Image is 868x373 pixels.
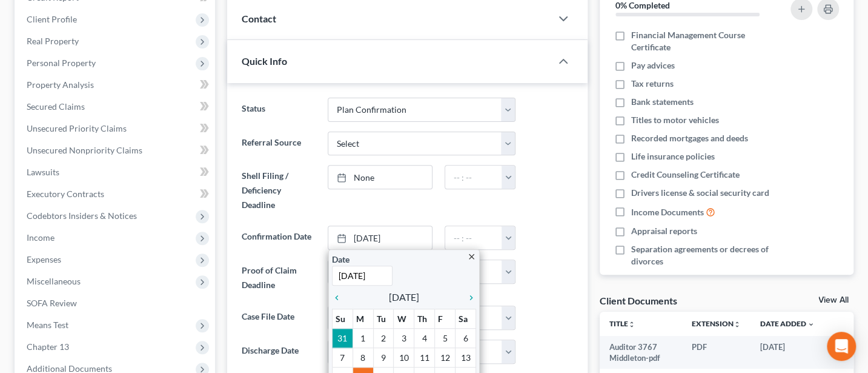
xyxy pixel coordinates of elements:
td: Auditor 3767 Middleton-pdf [600,336,682,369]
td: 2 [373,329,394,348]
td: 11 [414,348,435,368]
td: 12 [435,348,456,368]
a: Secured Claims [17,96,215,118]
span: Separation agreements or decrees of divorces [631,243,780,267]
input: -- : -- [445,226,503,249]
label: Case File Date [236,306,322,330]
td: 4 [414,329,435,348]
a: [DATE] [328,226,432,249]
span: Unsecured Priority Claims [27,123,127,133]
span: Personal Property [27,58,96,68]
td: 8 [353,348,373,368]
td: 31 [332,329,353,348]
td: 1 [353,329,373,348]
span: Recorded mortgages and deeds [631,132,748,144]
span: Codebtors Insiders & Notices [27,210,137,221]
span: Real Property [27,36,79,46]
a: Unsecured Priority Claims [17,118,215,139]
span: Credit Counseling Certificate [631,169,740,181]
td: 9 [373,348,394,368]
i: chevron_left [332,293,348,303]
a: Unsecured Nonpriority Claims [17,139,215,161]
i: chevron_right [460,293,476,303]
label: Status [236,98,322,122]
i: expand_more [807,321,815,328]
label: Discharge Date [236,340,322,364]
label: Proof of Claim Deadline [236,260,322,296]
i: close [467,252,476,261]
a: Executory Contracts [17,183,215,205]
td: [DATE] [750,336,824,369]
span: Titles to motor vehicles [631,114,719,126]
a: View All [818,296,849,304]
span: Income Documents [631,206,704,218]
span: Unsecured Nonpriority Claims [27,145,142,155]
th: Su [332,309,353,329]
a: chevron_right [460,290,476,304]
a: Date Added expand_more [760,319,815,328]
span: Means Test [27,320,68,330]
span: Contact [242,13,276,24]
a: SOFA Review [17,292,215,314]
td: 10 [394,348,414,368]
td: 13 [455,348,475,368]
label: Shell Filing / Deficiency Deadline [236,165,322,216]
span: SOFA Review [27,298,77,308]
td: 7 [332,348,353,368]
th: M [353,309,373,329]
td: 5 [435,329,456,348]
span: Financial Management Course Certificate [631,29,780,53]
span: Quick Info [242,55,287,67]
i: unfold_more [628,321,635,328]
a: close [467,249,476,263]
th: Sa [455,309,475,329]
span: Client Profile [27,14,77,24]
a: None [328,166,432,189]
span: Executory Contracts [27,189,104,199]
th: W [394,309,414,329]
span: Tax returns [631,78,674,90]
span: Secured Claims [27,101,85,112]
span: Miscellaneous [27,276,81,286]
label: Referral Source [236,132,322,156]
a: Property Analysis [17,74,215,96]
span: Pay advices [631,59,675,72]
span: Property Analysis [27,79,94,90]
a: Lawsuits [17,161,215,183]
span: Chapter 13 [27,341,69,352]
span: Bank statements [631,96,694,108]
td: 6 [455,329,475,348]
span: Life insurance policies [631,150,715,163]
th: Tu [373,309,394,329]
span: Expenses [27,254,61,264]
span: [DATE] [389,290,419,304]
div: Open Intercom Messenger [827,332,856,361]
span: Lawsuits [27,167,59,177]
td: PDF [682,336,750,369]
input: 1/1/2013 [332,266,393,286]
label: Confirmation Date [236,226,322,250]
label: Date [332,253,350,266]
a: chevron_left [332,290,348,304]
span: Drivers license & social security card [631,187,769,199]
i: unfold_more [734,321,741,328]
th: F [435,309,456,329]
th: Th [414,309,435,329]
span: Appraisal reports [631,225,697,237]
input: -- : -- [445,166,503,189]
td: 3 [394,329,414,348]
a: Extensionunfold_more [692,319,741,328]
div: Client Documents [600,294,677,307]
span: Income [27,232,55,243]
a: Titleunfold_more [609,319,635,328]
